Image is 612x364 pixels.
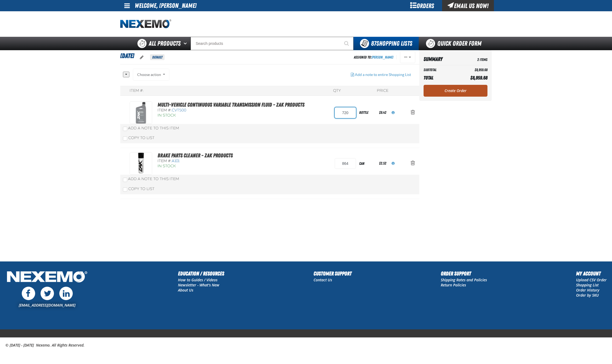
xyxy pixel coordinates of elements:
span: $8,959.68 [470,75,487,81]
h2: My Account [576,270,607,278]
input: Search [191,37,354,50]
span: $9.42 [379,110,386,115]
a: Order by SKU [576,293,599,298]
a: How to Guides / Videos [178,277,217,282]
div: can [356,158,378,170]
a: Quick Order Form [419,37,491,50]
a: [PERSON_NAME] [371,55,393,59]
div: QTY [333,88,341,93]
th: Summary [424,54,457,64]
strong: 87 [371,40,376,47]
div: In Stock [158,164,259,169]
th: Subtotal [424,66,457,74]
a: Create Order [424,85,487,97]
button: Action Remove Multi-Vehicle Continuous Variable Transmission Fluid - ZAK Products from 8.17.25 [406,107,419,119]
a: About Us [178,287,193,293]
h2: Order Support [441,270,487,278]
button: Add a note to entire Shopping List [347,69,415,81]
div: Item #: [158,108,304,113]
a: Upload CSV Order [576,277,607,282]
a: Shipping Rates and Policies [441,277,487,282]
button: Start Searching [340,37,354,50]
input: Add a Note to This Item [123,127,127,131]
a: Newsletter - What's New [178,282,219,287]
input: Product Quantity [335,158,356,169]
label: Copy To List [123,136,155,140]
button: View All Prices for CVT500 [387,107,399,119]
button: oro.shoppinglist.label.edit.tooltip [136,52,148,63]
a: Return Policies [441,282,466,287]
td: $8,959.68 [457,66,487,74]
div: Assigned To: [354,54,393,61]
span: Default [150,54,165,60]
span: CVT500 [172,108,186,112]
td: 2 Items [457,54,487,64]
img: Nexemo Logo [5,270,89,285]
input: Copy To List [123,136,127,141]
div: Price [377,88,388,93]
button: View All Prices for A101 [387,158,399,169]
a: Home [120,19,171,29]
div: In Stock [158,113,304,118]
span: Add a Note to This Item [128,126,179,130]
div: bottle [356,107,378,119]
a: Brake Parts Cleaner - ZAK Products [158,152,233,159]
input: Copy To List [123,187,127,192]
div: Item #: [158,159,259,164]
span: A101 [172,159,180,163]
span: All Products [149,39,181,48]
a: Shopping List [576,282,599,287]
input: Product Quantity [335,107,356,118]
h2: Education / Resources [178,270,224,278]
button: Open All Products pages [182,37,191,50]
span: [DATE] [120,52,134,60]
button: Actions of 8.17.25 [400,51,415,63]
span: $2.52 [379,161,386,165]
a: Contact Us [314,277,332,282]
label: Copy To List [123,187,155,191]
div: Item #: [130,88,144,93]
a: [EMAIL_ADDRESS][DOMAIN_NAME] [19,303,75,308]
button: Action Remove Brake Parts Cleaner - ZAK Products from 8.17.25 [406,158,419,169]
a: Order History [576,287,599,293]
input: Add a Note to This Item [123,178,127,182]
th: Total [424,74,457,82]
a: Multi-Vehicle Continuous Variable Transmission Fluid - ZAK Products [158,101,304,108]
button: You have 87 Shopping Lists. Open to view details [354,37,419,50]
h2: Customer Support [314,270,352,278]
span: Shopping Lists [371,40,412,47]
span: Add a Note to This Item [128,177,179,181]
img: Nexemo logo [120,19,171,29]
